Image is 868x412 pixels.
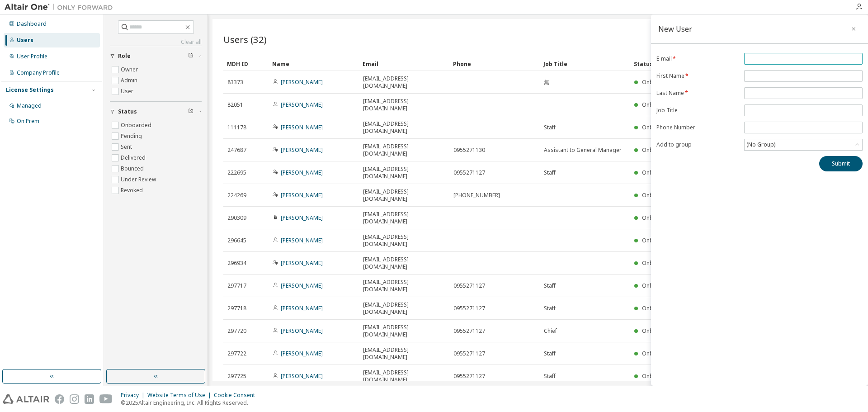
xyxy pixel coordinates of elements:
div: Managed [17,102,42,109]
button: Role [110,46,202,66]
a: [PERSON_NAME] [281,304,323,312]
span: [EMAIL_ADDRESS][DOMAIN_NAME] [363,143,445,157]
span: 0955271130 [453,147,485,154]
a: [PERSON_NAME] [281,214,323,222]
a: [PERSON_NAME] [281,372,323,380]
span: 297720 [227,327,246,335]
a: [PERSON_NAME] [281,169,323,176]
span: [EMAIL_ADDRESS][DOMAIN_NAME] [363,369,445,384]
div: On Prem [17,118,39,125]
span: 297717 [227,282,246,289]
span: 0955271127 [453,373,485,380]
div: (No Group) [745,140,777,150]
span: Onboarded [642,169,673,176]
span: [EMAIL_ADDRESS][DOMAIN_NAME] [363,301,445,316]
span: Onboarded [642,146,673,154]
span: [EMAIL_ADDRESS][DOMAIN_NAME] [363,279,445,293]
button: Submit [819,156,863,171]
a: [PERSON_NAME] [281,146,323,154]
label: Under Review [121,174,158,185]
label: Admin [121,75,139,86]
span: Status [118,108,137,115]
img: Altair One [5,3,118,12]
div: New User [658,25,692,33]
span: 222695 [227,169,246,176]
label: Job Title [656,107,739,114]
span: 297722 [227,350,246,357]
div: Email [363,57,446,71]
label: Revoked [121,185,145,196]
label: Phone Number [656,124,739,131]
a: [PERSON_NAME] [281,123,323,131]
span: [EMAIL_ADDRESS][DOMAIN_NAME] [363,188,445,203]
span: Staff [544,350,556,357]
span: Onboarded [642,214,673,222]
p: © 2025 Altair Engineering, Inc. All Rights Reserved. [121,399,260,407]
a: [PERSON_NAME] [281,191,323,199]
label: E-mail [656,55,739,62]
span: 297718 [227,305,246,312]
span: 0955271127 [453,169,485,176]
div: MDH ID [227,57,265,71]
span: [EMAIL_ADDRESS][DOMAIN_NAME] [363,166,445,180]
span: Staff [544,124,556,131]
div: (No Group) [745,139,862,150]
span: Onboarded [642,259,673,267]
span: [EMAIL_ADDRESS][DOMAIN_NAME] [363,211,445,225]
span: 247687 [227,147,246,154]
span: Staff [544,373,556,380]
span: Onboarded [642,123,673,131]
span: 297725 [227,373,246,380]
span: Onboarded [642,304,673,312]
span: Clear filter [188,108,193,115]
span: 290309 [227,214,246,222]
div: Company Profile [17,69,60,76]
div: Status [634,57,801,71]
span: Assistant to General Manager [544,147,622,154]
img: altair_logo.svg [3,394,49,404]
div: Dashboard [17,20,47,28]
span: [EMAIL_ADDRESS][DOMAIN_NAME] [363,233,445,248]
label: Sent [121,142,134,152]
span: [EMAIL_ADDRESS][DOMAIN_NAME] [363,75,445,90]
div: Privacy [121,392,147,399]
span: Staff [544,282,556,289]
span: 296934 [227,260,246,267]
label: Bounced [121,163,146,174]
a: [PERSON_NAME] [281,101,323,109]
span: [EMAIL_ADDRESS][DOMAIN_NAME] [363,256,445,270]
div: Cookie Consent [214,392,260,399]
span: [EMAIL_ADDRESS][DOMAIN_NAME] [363,324,445,338]
img: instagram.svg [70,394,79,404]
span: Users (32) [223,33,267,46]
span: [PHONE_NUMBER] [453,192,500,199]
span: Clear filter [188,52,193,60]
label: Onboarded [121,120,153,131]
div: Job Title [543,57,627,71]
a: [PERSON_NAME] [281,282,323,289]
div: Phone [453,57,536,71]
div: Website Terms of Use [147,392,214,399]
span: Chief [544,327,557,335]
span: [EMAIL_ADDRESS][DOMAIN_NAME] [363,346,445,361]
span: Role [118,52,131,60]
span: Staff [544,305,556,312]
label: Delivered [121,152,147,163]
span: Onboarded [642,78,673,86]
span: 111178 [227,124,246,131]
div: Name [272,57,355,71]
span: 0955271127 [453,350,485,357]
span: [EMAIL_ADDRESS][DOMAIN_NAME] [363,120,445,135]
a: Clear all [110,38,202,46]
span: 0955271127 [453,305,485,312]
span: Onboarded [642,350,673,357]
img: facebook.svg [55,394,64,404]
div: Users [17,37,33,44]
span: 無 [544,79,549,86]
div: User Profile [17,53,47,60]
label: First Name [656,72,739,80]
a: [PERSON_NAME] [281,327,323,335]
label: Owner [121,64,140,75]
a: [PERSON_NAME] [281,259,323,267]
span: 82051 [227,101,243,109]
